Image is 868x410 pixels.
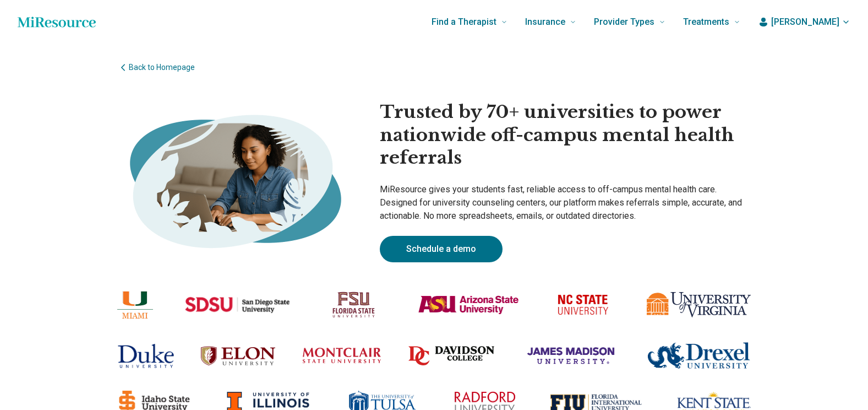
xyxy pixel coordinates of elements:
[522,342,620,370] img: James Madison University
[432,14,496,30] span: Find a Therapist
[771,15,839,29] span: [PERSON_NAME]
[201,346,275,366] img: Elon University
[380,236,503,262] a: Schedule a demo
[647,292,751,317] img: University of Virginia
[408,346,494,365] img: Davidson College
[380,101,751,170] h1: Trusted by 70+ universities to power nationwide off-campus mental health referrals
[418,295,519,314] img: Arizona State University
[117,291,153,319] img: University of Miami
[321,285,386,324] img: Florida State University
[551,289,615,320] img: North Carolina State University
[647,342,751,369] img: Drexel University
[380,183,751,223] p: MiResource gives your students fast, reliable access to off-campus mental health care. Designed f...
[758,15,850,29] button: [PERSON_NAME]
[303,348,381,363] img: Montclair State University
[594,14,654,30] span: Provider Types
[117,62,751,73] a: Back to Homepage
[525,14,565,30] span: Insurance
[683,14,729,30] span: Treatments
[185,293,290,317] img: San Diego State University
[117,343,174,368] img: Duke University
[18,11,96,33] a: Home page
